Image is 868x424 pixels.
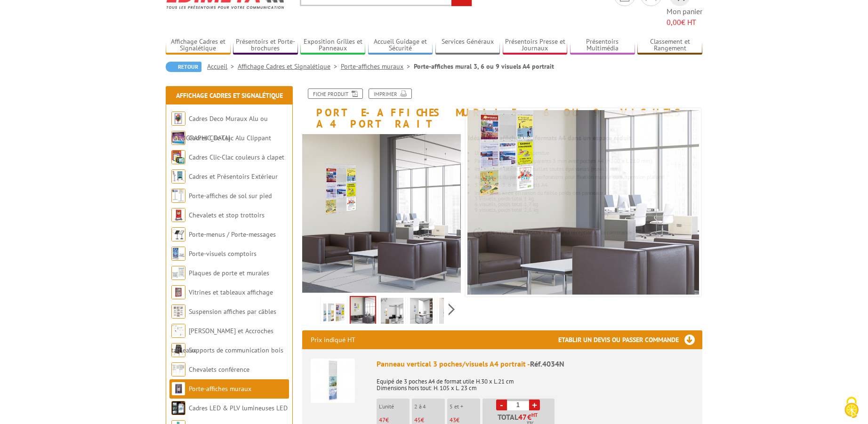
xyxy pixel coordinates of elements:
[171,324,185,338] img: Cimaises et Accroches tableaux
[410,298,433,327] img: panneau_vertical_9_poches_visuels_a4_portrait_4094n_2.jpg
[311,359,355,403] img: Panneau vertical 3 poches/visuels A4 portrait
[377,359,694,369] div: Panneau vertical 3 poches/visuels A4 portrait -
[189,269,269,277] a: Plaques de porte et murales
[171,382,185,396] img: Porte-affiches muraux
[238,62,341,71] a: Affichage Cadres et Signalétique
[311,330,355,349] p: Prix indiqué HT
[450,416,456,424] span: 43
[171,266,185,280] img: Plaques de porte et murales
[341,62,414,71] a: Porte-affiches muraux
[308,88,363,99] a: Fiche produit
[189,307,276,316] a: Suspension affiches par câbles
[835,392,868,424] button: Cookies (fenêtre modale)
[207,62,238,71] a: Accueil
[414,416,421,424] span: 45
[166,38,231,53] a: Affichage Cadres et Signalétique
[377,372,694,392] p: Equipé de 3 poches A4 de format utile H.30 x L.21 cm Dimensions hors tout: H. 105 x L. 23 cm
[171,285,185,299] img: Vitrines et tableaux affichage
[300,38,365,53] a: Exposition Grilles et Panneaux
[189,172,278,181] a: Cadres et Présentoirs Extérieur
[189,192,272,200] a: Porte-affiches de sol sur pied
[531,412,538,418] sup: HT
[667,17,681,27] span: 0,00
[171,189,185,203] img: Porte-affiches de sol sur pied
[518,413,527,421] span: 47
[189,153,284,161] a: Cadres Clic-Clac couleurs à clapet
[667,17,702,28] span: € HT
[351,297,375,326] img: panneau_vertical_9_poches_visuels_a4_portrait_4094n.jpg
[189,288,273,296] a: Vitrines et tableaux affichage
[189,384,251,393] a: Porte-affiches muraux
[637,38,702,53] a: Classement et Rangement
[171,112,185,126] img: Cadres Deco Muraux Alu ou Bois
[166,62,201,72] a: Retour
[171,304,185,319] img: Suspension affiches par câbles
[414,403,445,410] p: 2 à 4
[171,247,185,261] img: Porte-visuels comptoirs
[369,88,412,99] a: Imprimer
[438,54,720,336] img: panneau_vertical_9_poches_visuels_a4_portrait_4094n.jpg
[171,362,185,376] img: Chevalets conférence
[840,396,863,419] img: Cookies (fenêtre modale)
[450,403,480,410] p: 5 et +
[667,6,702,28] span: Mon panier
[189,346,283,354] a: Supports de communication bois
[189,365,249,374] a: Chevalets conférence
[529,400,540,410] a: +
[189,211,265,219] a: Chevalets et stop trottoirs
[189,249,257,258] a: Porte-visuels comptoirs
[527,413,531,421] span: €
[171,327,273,354] a: [PERSON_NAME] et Accroches tableaux
[414,62,554,71] li: Porte-affiches mural 3, 6 ou 9 visuels A4 portrait
[450,417,480,424] p: €
[189,134,271,142] a: Cadres Clic-Clac Alu Clippant
[176,91,283,100] a: Affichage Cadres et Signalétique
[379,403,410,410] p: L'unité
[171,401,185,415] img: Cadres LED & PLV lumineuses LED
[302,134,461,293] img: panneau_vertical_9_poches_visuels_a4_portrait_4094n.jpg
[381,298,403,327] img: panneau_vertical_9_poches_visuels_a4_portrait_4094n_1.jpg
[439,298,462,327] img: panneau_vertical_9_poches_visuels_a4_portrait_4094n_3.jpg
[558,330,702,349] h3: Etablir un devis ou passer commande
[530,359,564,368] span: Réf.4034N
[503,38,568,53] a: Présentoirs Presse et Journaux
[435,38,500,53] a: Services Généraux
[189,404,288,412] a: Cadres LED & PLV lumineuses LED
[171,208,185,222] img: Chevalets et stop trottoirs
[496,400,507,410] a: -
[379,416,386,424] span: 47
[322,298,345,327] img: porte_affiches_muraux_4034n.jpg
[171,227,185,241] img: Porte-menus / Porte-messages
[171,169,185,184] img: Cadres et Présentoirs Extérieur
[570,38,635,53] a: Présentoirs Multimédia
[414,417,445,424] p: €
[171,150,185,164] img: Cadres Clic-Clac couleurs à clapet
[189,230,276,239] a: Porte-menus / Porte-messages
[368,38,433,53] a: Accueil Guidage et Sécurité
[171,114,268,142] a: Cadres Deco Muraux Alu ou [GEOGRAPHIC_DATA]
[447,302,456,317] span: Next
[379,417,410,424] p: €
[233,38,298,53] a: Présentoirs et Porte-brochures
